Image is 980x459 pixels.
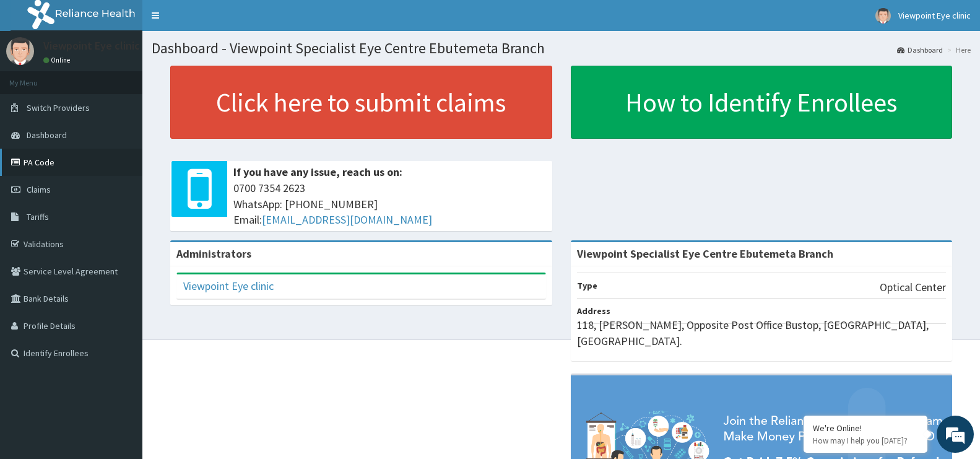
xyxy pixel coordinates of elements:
[577,305,610,317] b: Address
[875,8,891,24] img: User Image
[571,66,953,139] a: How to Identify Enrollees
[262,212,432,227] a: [EMAIL_ADDRESS][DOMAIN_NAME]
[944,45,971,55] li: Here
[813,422,918,434] div: We're Online!
[233,165,402,179] b: If you have any issue, reach us on:
[43,56,73,64] a: Online
[577,247,833,261] strong: Viewpoint Specialist Eye Centre Ebutemeta Branch
[813,435,918,446] p: How may I help you today?
[170,66,552,139] a: Click here to submit claims
[152,40,971,56] h1: Dashboard - Viewpoint Specialist Eye Centre Ebutemeta Branch
[233,180,546,228] span: 0700 7354 2623 WhatsApp: [PHONE_NUMBER] Email:
[6,37,34,65] img: User Image
[176,247,251,261] b: Administrators
[27,102,90,113] span: Switch Providers
[27,211,49,222] span: Tariffs
[183,279,274,293] a: Viewpoint Eye clinic
[577,317,947,349] p: 118, [PERSON_NAME], Opposite Post Office Bustop, [GEOGRAPHIC_DATA], [GEOGRAPHIC_DATA].
[27,129,67,141] span: Dashboard
[577,280,597,291] b: Type
[897,45,943,55] a: Dashboard
[27,184,51,195] span: Claims
[898,10,971,21] span: Viewpoint Eye clinic
[880,279,946,295] p: Optical Center
[43,40,140,51] p: Viewpoint Eye clinic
